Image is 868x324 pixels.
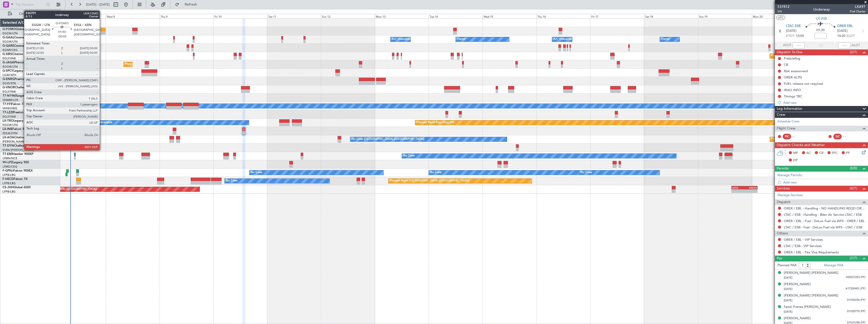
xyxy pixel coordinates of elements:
[843,134,854,139] div: - -
[536,14,590,18] div: Thu 16
[784,305,831,310] div: Fawzi Fransa [PERSON_NAME]
[3,78,31,81] a: G-ENRGPraetor 600
[771,136,819,143] div: Planned Maint [GEOGRAPHIC_DATA]
[3,28,15,31] span: G-FOMO
[784,244,822,248] a: LTAC / ESB - VIP Services
[3,156,17,160] a: LFMN/NCE
[3,136,14,139] span: LX-AOA
[3,153,12,156] span: T7-EMI
[417,119,454,126] div: Planned Maint Riga (Riga Intl)
[837,34,845,39] span: 14:20
[796,34,804,39] span: 13:00
[106,14,160,18] div: Wed 8
[850,4,865,9] span: LXA97
[429,14,483,18] div: Tue 14
[3,106,17,110] a: VHHH/HKG
[3,44,14,47] span: G-GARE
[806,151,811,156] span: AC
[852,43,860,48] span: ALDT
[3,94,17,97] span: T7-N1960
[777,199,791,205] span: Dispatch
[824,263,843,268] a: Manage PAX
[833,134,842,139] div: SIC
[783,134,791,139] div: PIC
[793,158,798,163] span: DP
[777,263,796,268] label: Planned PAX
[3,53,12,56] span: G-SIRS
[837,24,853,29] span: ORER EBL
[784,293,838,298] div: [PERSON_NAME] [PERSON_NAME]
[3,190,16,194] a: LFPB/LBG
[850,9,865,14] span: Pref Charter
[784,206,865,210] a: ORER / EBL - Handling - NO HANDLING REQD ORER/EBL
[850,255,857,261] span: (7/7)
[745,190,757,193] div: -
[3,128,12,131] span: LX-INB
[819,151,823,156] span: CR
[816,28,824,33] span: 01:20
[784,94,802,98] div: Timings TBC
[226,177,237,185] div: No Crew
[784,82,823,86] div: FUEL release not required
[752,14,806,18] div: Mon 20
[847,298,865,302] span: D1030256 (PP)
[430,169,442,176] div: No Crew
[392,36,413,43] div: A/C Unavailable
[783,100,865,105] div: Add new
[3,111,30,114] a: T7-LZZIPraetor 600
[846,275,865,280] span: V00021253 (PP)
[644,14,698,18] div: Sat 18
[375,14,429,18] div: Mon 13
[3,161,13,164] span: 9H-LPZ
[784,75,802,79] div: ORER ALTN
[3,78,14,81] span: G-ENRG
[3,144,36,147] a: T7-DYNChallenger 604
[3,148,34,152] a: EVRA/[PERSON_NAME]
[3,186,13,189] span: CS-JHH
[784,56,800,61] div: Prebriefing
[3,140,32,144] a: [PERSON_NAME]/QSA
[61,10,70,14] div: [DATE]
[3,103,11,106] span: T7-FFI
[267,14,321,18] div: Sat 11
[777,4,790,9] span: 537812
[390,177,469,185] div: Planned Maint [GEOGRAPHIC_DATA] ([GEOGRAPHIC_DATA])
[3,181,16,185] a: LFPB/LBG
[661,36,670,43] div: Owner
[3,61,32,64] a: G-JAGAPhenom 300
[846,151,850,156] span: FP
[783,180,865,184] div: Add new
[3,65,18,69] a: EGGW/LTN
[3,186,31,189] a: CS-JHHGlobal 6000
[777,231,788,236] span: Others
[3,178,14,181] span: F-HECD
[784,282,811,287] div: [PERSON_NAME]
[777,9,790,14] span: 5/6
[777,186,790,192] span: Services
[3,115,16,119] a: EGLF/FAB
[180,3,202,6] span: Refresh
[3,131,17,135] a: EDLW/DTM
[793,42,805,48] input: --:--
[786,34,794,39] span: ETOT
[3,73,16,77] a: LGAV/ATH
[3,69,30,72] a: G-SPCYLegacy 650
[784,271,838,276] div: [PERSON_NAME] [PERSON_NAME]
[784,219,865,223] a: ORER / EBL - Fuel - DeLux Fuel via WFS - ORER / EBL
[483,14,536,18] div: Wed 15
[786,29,796,34] span: [DATE]
[3,111,13,114] span: T7-LZZI
[777,166,789,172] span: Permits
[816,16,827,21] span: LX-INB
[776,15,785,20] button: UTC
[698,14,752,18] div: Sun 19
[732,186,745,189] div: LEZG
[784,287,792,291] span: [DATE]
[3,173,16,177] a: LFPB/LBG
[784,310,792,314] span: [DATE]
[553,36,574,43] div: A/C Unavailable
[3,53,32,56] a: G-SIRSCitation Excel
[3,123,18,127] a: EGGW/LTN
[3,169,33,172] a: F-GPNJFalcon 900EX
[784,316,811,321] div: [PERSON_NAME]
